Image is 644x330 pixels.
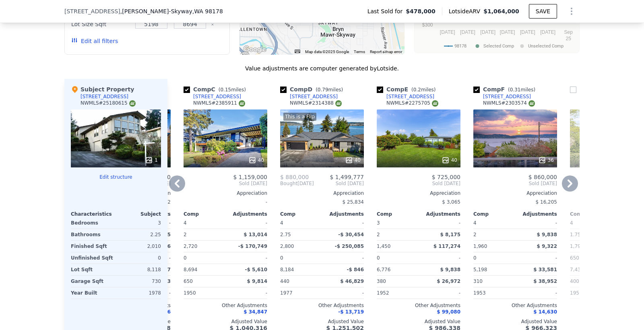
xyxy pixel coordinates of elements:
[537,232,557,237] span: $ 9,838
[242,44,268,55] a: Open this area in Google Maps (opens a new window)
[118,264,161,275] div: 8,118
[377,267,390,272] span: 6,776
[386,100,438,107] div: NWMLS # 2275705
[71,241,114,252] div: Finished Sqft
[377,180,460,187] span: Sold [DATE]
[377,278,386,284] span: 380
[570,287,610,299] div: 1956
[432,100,438,107] img: NWMLS Logo
[280,211,322,217] div: Comp
[570,229,610,240] div: 1.75
[517,217,557,229] div: -
[227,252,267,264] div: -
[280,190,364,196] div: Appreciation
[71,287,114,299] div: Year Built
[570,220,573,226] span: 4
[324,217,364,229] div: -
[483,100,535,107] div: NWMLS # 2303574
[564,29,573,35] text: Sep
[347,267,364,272] span: -$ 846
[454,43,466,49] text: 98178
[318,87,328,93] span: 0.79
[227,217,267,229] div: -
[377,229,417,240] div: 2
[510,87,521,93] span: 0.31
[540,29,555,35] text: [DATE]
[225,211,267,217] div: Adjustments
[517,287,557,299] div: -
[118,252,161,264] div: 0
[528,100,535,107] img: NWMLS Logo
[305,49,349,54] span: Map data ©2025 Google
[184,302,267,309] div: Other Adjustments
[184,267,197,272] span: 8,694
[184,243,197,249] span: 2,720
[473,243,487,249] span: 1,960
[563,3,580,19] button: Show Options
[483,8,519,14] span: $1,064,000
[242,44,268,55] img: Google
[483,93,531,100] div: [STREET_ADDRESS]
[343,199,364,205] span: $ 25,834
[280,220,283,226] span: 4
[432,174,460,180] span: $ 725,000
[420,252,460,264] div: -
[517,252,557,264] div: -
[528,174,557,180] span: $ 860,000
[528,43,563,49] text: Unselected Comp
[473,85,539,93] div: Comp F
[129,100,136,107] img: NWMLS Logo
[238,243,267,249] span: -$ 170,749
[370,49,402,54] a: Report a map error
[340,278,364,284] span: $ 46,829
[314,180,364,187] span: Sold [DATE]
[192,8,223,14] span: , WA 98178
[248,156,264,164] div: 40
[145,156,158,164] div: 1
[500,29,515,35] text: [DATE]
[367,7,406,15] span: Last Sold for
[184,229,224,240] div: 2
[433,243,460,249] span: $ 117,274
[184,287,224,299] div: 1950
[520,29,535,35] text: [DATE]
[440,267,460,272] span: $ 9,838
[280,287,320,299] div: 1977
[529,4,557,19] button: SAVE
[473,255,477,261] span: 0
[473,211,515,217] div: Comp
[419,211,460,217] div: Adjustments
[570,243,584,249] span: 1,790
[437,309,460,315] span: $ 99,080
[570,211,612,217] div: Comp
[184,318,267,325] div: Adjusted Value
[280,318,364,325] div: Adjusted Value
[386,93,434,100] div: [STREET_ADDRESS]
[118,229,161,240] div: 2.25
[280,255,283,261] span: 0
[71,264,114,275] div: Lot Sqft
[280,93,338,100] a: [STREET_ADDRESS]
[184,190,267,196] div: Appreciation
[570,255,579,261] span: 650
[324,287,364,299] div: -
[533,309,557,315] span: $ 14,630
[239,100,245,107] img: NWMLS Logo
[473,287,514,299] div: 1953
[570,85,636,93] div: Comp G
[377,93,434,100] a: [STREET_ADDRESS]
[335,243,364,249] span: -$ 250,085
[71,85,134,93] div: Subject Property
[71,211,116,217] div: Characteristics
[184,211,225,217] div: Comp
[184,85,249,93] div: Comp C
[322,211,364,217] div: Adjustments
[118,217,161,229] div: 3
[473,229,514,240] div: 2
[330,174,364,180] span: $ 1,499,777
[247,278,267,284] span: $ 9,814
[440,232,460,237] span: $ 8,175
[71,217,114,229] div: Bedrooms
[345,156,361,164] div: 40
[280,302,364,309] div: Other Adjustments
